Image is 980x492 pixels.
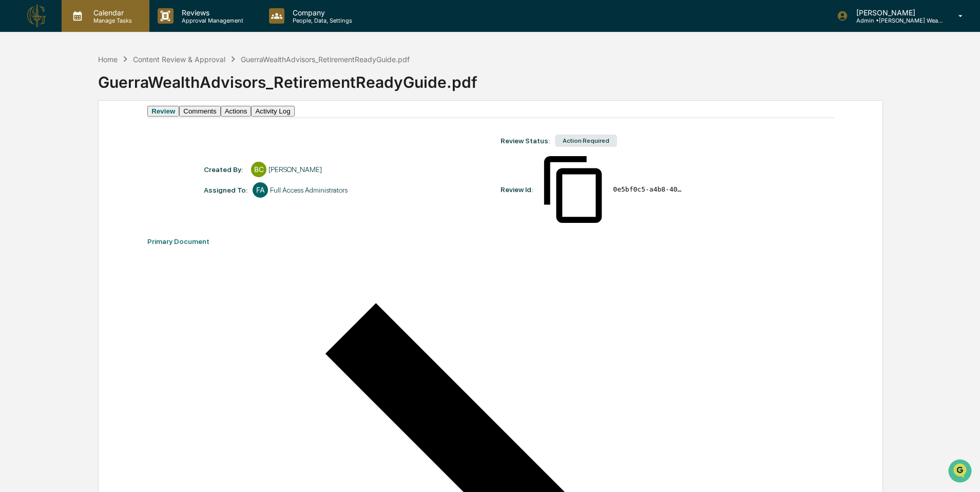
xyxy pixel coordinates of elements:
p: [PERSON_NAME] [848,8,944,17]
p: Reviews [174,8,248,17]
div: GuerraWealthAdvisors_RetirementReadyGuide.pdf [98,65,980,91]
div: Assigned To: [204,186,247,194]
span: Data Lookup [21,149,65,159]
p: People, Data, Settings [284,17,357,24]
div: Review Id: [501,185,533,194]
img: 1746055101610-c473b297-6a78-478c-a979-82029cc54cd1 [10,79,29,97]
div: 🗄️ [74,130,83,139]
div: secondary tabs example [147,106,833,117]
a: 🔎Data Lookup [6,145,69,163]
div: [PERSON_NAME] [268,165,322,174]
button: Comments [179,106,220,117]
button: Actions [221,106,252,117]
p: Manage Tasks [85,17,137,24]
span: Pylon [102,174,124,182]
div: FA [253,182,268,198]
p: Company [284,8,357,17]
div: GuerraWealthAdvisors_RetirementReadyGuide.pdf [241,55,410,64]
p: Admin • [PERSON_NAME] Wealth Advisors [848,17,944,24]
div: Start new chat [35,79,168,89]
button: Activity Log [251,106,294,117]
div: 🔎 [10,150,18,158]
div: Full Access Administrators [270,186,348,194]
a: Powered byPylon [72,174,124,182]
div: BC [251,162,266,177]
p: Approval Management [174,17,248,24]
div: Review Status: [501,137,550,145]
a: 🖐️Preclearance [6,125,70,144]
p: Calendar [85,8,137,17]
span: Attestations [85,129,127,140]
p: How can we help? [10,22,187,38]
iframe: Open customer support [947,458,975,486]
div: Content Review & Approval [133,55,225,64]
a: 🗄️Attestations [70,125,131,144]
span: 0e5bf0c5-a4b8-406f-8a20-f3235a863bef [613,185,685,194]
span: Preclearance [21,129,66,140]
div: Action Required [555,135,617,147]
button: Review [147,106,179,117]
div: Home [98,55,118,64]
div: We're available if you need us! [35,89,130,97]
div: Created By: ‎ ‎ [204,165,246,174]
span: Primary Document [147,237,209,245]
img: logo [25,4,49,28]
button: Start new chat [175,82,187,94]
div: 🖐️ [10,130,18,139]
